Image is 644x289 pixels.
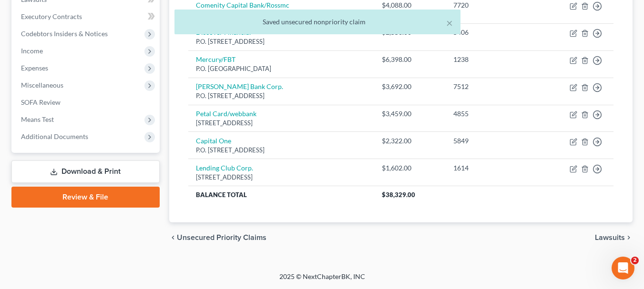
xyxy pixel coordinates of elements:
[595,234,633,241] button: Lawsuits chevron_right
[196,146,367,155] div: P.O. [STREET_ADDRESS]
[21,47,43,55] span: Income
[51,272,594,289] div: 2025 © NextChapterBK, INC
[13,94,160,111] a: SOFA Review
[595,234,625,241] span: Lawsuits
[11,187,160,208] a: Review & File
[382,82,438,91] div: $3,692.00
[196,137,231,145] a: Capital One
[625,234,633,241] i: chevron_right
[612,257,634,279] iframe: Intercom live chat
[453,55,531,64] div: 1238
[382,191,415,199] span: $38,329.00
[453,109,531,119] div: 4855
[196,37,367,46] div: P.O. [STREET_ADDRESS]
[196,110,256,118] a: Petal Card/webbank
[446,17,453,29] button: ×
[21,81,63,89] span: Miscellaneous
[382,55,438,64] div: $6,398.00
[169,234,177,241] i: chevron_left
[177,234,266,241] span: Unsecured Priority Claims
[11,160,160,183] a: Download & Print
[382,136,438,146] div: $2,322.00
[21,64,48,72] span: Expenses
[453,136,531,146] div: 5849
[13,8,160,25] a: Executory Contracts
[196,64,367,73] div: P.O. [GEOGRAPHIC_DATA]
[453,163,531,173] div: 1614
[382,0,438,10] div: $4,088.00
[453,82,531,91] div: 7512
[188,186,374,203] th: Balance Total
[21,115,54,123] span: Means Test
[196,164,253,172] a: Lending Club Corp.
[196,55,235,63] a: Mercury/FBT
[21,98,61,106] span: SOFA Review
[382,109,438,119] div: $3,459.00
[196,173,367,182] div: [STREET_ADDRESS]
[196,119,367,128] div: [STREET_ADDRESS]
[169,234,266,241] button: chevron_left Unsecured Priority Claims
[196,82,283,90] a: [PERSON_NAME] Bank Corp.
[182,17,453,27] div: Saved unsecured nonpriority claim
[196,91,367,100] div: P.O. [STREET_ADDRESS]
[631,257,639,264] span: 2
[21,132,88,140] span: Additional Documents
[453,0,531,10] div: 7720
[382,163,438,173] div: $1,602.00
[196,1,289,9] a: Comenity Capital Bank/Rossmc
